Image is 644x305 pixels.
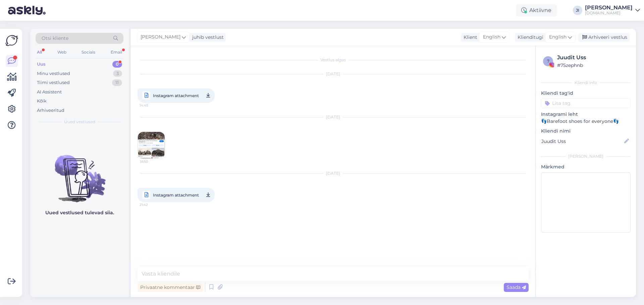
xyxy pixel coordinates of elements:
[557,54,629,62] div: Juudit Uss
[541,128,631,135] p: Kliendi nimi
[483,33,500,41] span: English
[138,57,529,63] div: Vestlus algas
[549,33,567,41] span: English
[42,35,68,42] span: Otsi kliente
[138,132,165,159] img: Attachment
[36,48,43,57] div: All
[112,79,122,86] div: 11
[45,209,114,216] p: Uued vestlused tulevad siia.
[113,70,122,77] div: 3
[64,119,95,125] span: Uued vestlused
[140,201,165,209] span: 21:42
[37,107,64,114] div: Arhiveeritud
[138,88,215,103] a: Instagram attachment14:45
[141,33,180,41] span: [PERSON_NAME]
[109,48,123,57] div: Email
[140,101,165,109] span: 14:45
[138,170,529,176] div: [DATE]
[80,48,97,57] div: Socials
[541,138,623,145] input: Lisa nimi
[515,34,543,41] div: Klienditugi
[138,71,529,77] div: [DATE]
[56,48,68,57] div: Web
[541,163,631,170] p: Märkmed
[37,89,62,95] div: AI Assistent
[506,284,526,290] span: Saada
[37,98,47,104] div: Kõik
[541,98,631,108] input: Lisa tag
[138,283,203,292] div: Privaatne kommentaar
[140,159,165,164] span: 18:50
[541,111,631,118] p: Instagrami leht
[190,34,224,41] div: juhib vestlust
[541,118,631,125] p: 👣Barefoot shoes for everyone👣
[516,4,557,16] div: Aktiivne
[585,10,633,16] div: [DOMAIN_NAME]
[461,34,477,41] div: Klient
[37,79,70,86] div: Tiimi vestlused
[5,34,18,47] img: Askly Logo
[541,80,631,86] div: Kliendi info
[112,61,122,68] div: 0
[557,62,629,69] div: # 75zephnb
[153,191,199,199] span: Instagram attachment
[585,5,633,10] div: [PERSON_NAME]
[30,143,129,203] img: No chats
[578,33,630,42] div: Arhiveeri vestlus
[541,153,631,159] div: [PERSON_NAME]
[138,114,529,120] div: [DATE]
[573,6,582,15] div: JI
[37,61,46,68] div: Uus
[153,91,199,100] span: Instagram attachment
[547,59,549,64] span: 7
[585,5,640,16] a: [PERSON_NAME][DOMAIN_NAME]
[541,90,631,97] p: Kliendi tag'id
[138,188,215,202] a: Instagram attachment21:42
[37,70,70,77] div: Minu vestlused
